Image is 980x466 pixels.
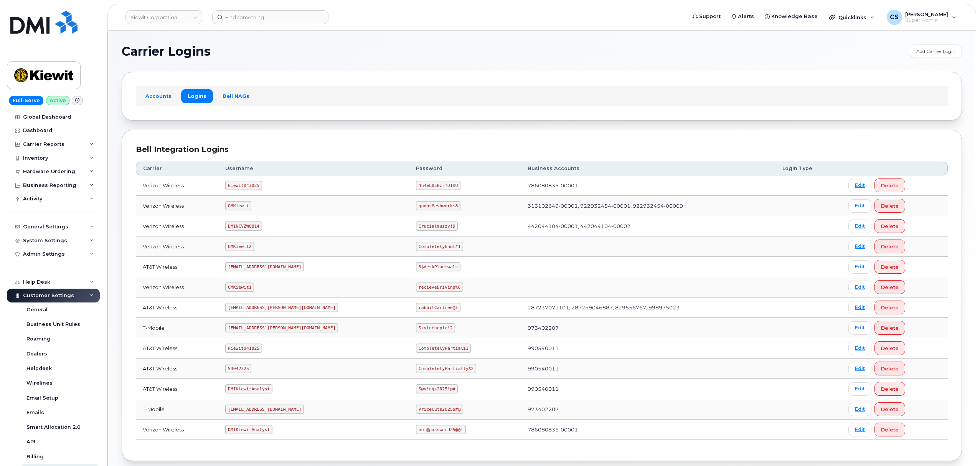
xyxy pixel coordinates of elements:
button: Delete [874,321,905,335]
td: 786080835-00001 [521,175,775,196]
td: AT&T Wireless [136,338,218,359]
span: Delete [881,182,899,189]
td: 990540011 [521,379,775,399]
td: 442044104-00001, 442044104-00002 [521,216,775,236]
td: 786080835-00001 [521,420,775,440]
td: Verizon Wireless [136,196,218,216]
span: Delete [881,385,899,393]
td: 973402207 [521,399,775,420]
th: Login Type [775,162,841,175]
a: Edit [848,260,871,274]
code: [EMAIL_ADDRESS][DOMAIN_NAME] [225,262,304,271]
code: OMKiewit [225,201,251,210]
td: T-Mobile [136,399,218,420]
a: Edit [848,179,871,192]
th: Business Accounts [521,162,775,175]
code: kiewit043025 [225,181,262,190]
code: DMIKiewitAnalyst [225,384,272,393]
div: Bell Integration Logins [136,144,948,155]
code: rabbitCartree@1 [416,303,460,312]
span: Delete [881,324,899,332]
a: Edit [848,362,871,375]
a: Edit [848,423,871,436]
code: DMIKiewitAnalyst [225,425,272,434]
code: CompletelyPartial$1 [416,344,471,353]
span: Delete [881,406,899,413]
span: Carrier Logins [122,46,211,57]
button: Delete [874,240,905,253]
td: AT&T Wireless [136,359,218,379]
code: goopsMeshwork$8 [416,201,460,210]
a: Add Carrier Login [910,45,962,58]
code: SD042325 [225,364,251,373]
code: [EMAIL_ADDRESS][PERSON_NAME][DOMAIN_NAME] [225,303,338,312]
button: Delete [874,362,905,375]
span: Delete [881,284,899,291]
span: Delete [881,304,899,311]
code: [EMAIL_ADDRESS][PERSON_NAME][DOMAIN_NAME] [225,323,338,332]
code: CompletelyPartially$2 [416,364,476,373]
code: [EMAIL_ADDRESS][DOMAIN_NAME] [225,405,304,414]
code: not@password25@@! [416,425,466,434]
code: recieveDriving%6 [416,283,463,292]
a: Edit [848,220,871,233]
a: Bell NAGs [216,89,256,103]
button: Delete [874,301,905,314]
td: Verizon Wireless [136,175,218,196]
button: Delete [874,280,905,294]
code: PriceCuts2025$#@ [416,405,463,414]
td: T-Mobile [136,318,218,338]
button: Delete [874,423,905,436]
th: Password [409,162,521,175]
a: Logins [181,89,213,103]
span: Delete [881,202,899,210]
code: Completelyknot#1 [416,242,463,251]
span: Delete [881,426,899,433]
td: Verizon Wireless [136,236,218,257]
button: Delete [874,219,905,233]
td: AT&T Wireless [136,297,218,318]
td: 287237071101, 287259046887, 829556767, 998975023 [521,297,775,318]
span: Delete [881,243,899,250]
code: Crucialmuzzy!9 [416,221,458,231]
a: Edit [848,199,871,213]
code: kiewit041825 [225,344,262,353]
code: OMKiewit1 [225,283,254,292]
th: Carrier [136,162,218,175]
td: 973402207 [521,318,775,338]
td: 990540011 [521,338,775,359]
span: Delete [881,263,899,271]
code: Skyinthepie!2 [416,323,455,332]
td: Verizon Wireless [136,420,218,440]
td: AT&T Wireless [136,379,218,399]
button: Delete [874,260,905,274]
td: 313102649-00001, 922932454-00001, 922932454-00009 [521,196,775,216]
button: Delete [874,402,905,416]
a: Edit [848,240,871,253]
span: Delete [881,345,899,352]
a: Edit [848,281,871,294]
iframe: Messenger Launcher [947,433,974,460]
span: Delete [881,223,899,230]
code: S@v!ngs2025!@# [416,384,458,393]
td: Verizon Wireless [136,216,218,236]
code: DMINCVZW0814 [225,221,262,231]
button: Delete [874,178,905,192]
a: Edit [848,301,871,314]
td: 990540011 [521,359,775,379]
td: Verizon Wireless [136,277,218,297]
a: Edit [848,382,871,396]
button: Delete [874,382,905,396]
a: Accounts [139,89,178,103]
td: AT&T Wireless [136,257,218,277]
a: Edit [848,342,871,355]
span: Delete [881,365,899,372]
code: 3$deskPlantwalk [416,262,460,271]
a: Edit [848,403,871,416]
button: Delete [874,341,905,355]
button: Delete [874,199,905,213]
code: 4u4eL8Ekzr?DTHU [416,181,460,190]
th: Username [218,162,409,175]
code: OMKiewit2 [225,242,254,251]
a: Edit [848,321,871,335]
